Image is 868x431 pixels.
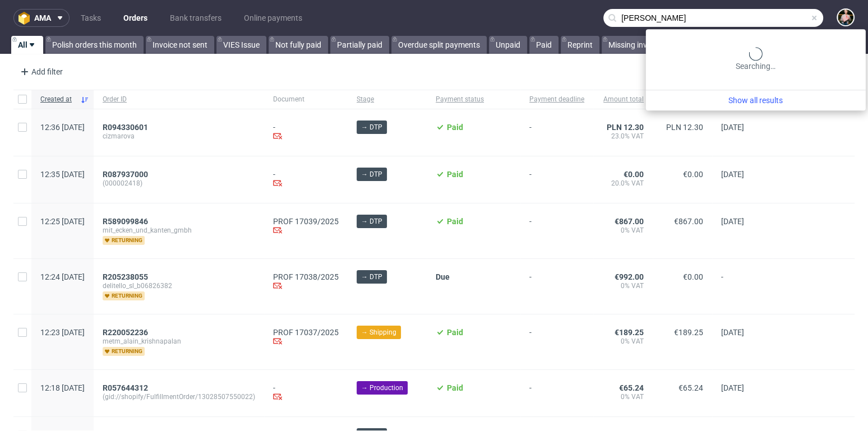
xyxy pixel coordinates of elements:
[40,217,85,226] span: 12:25 [DATE]
[602,392,644,401] span: 0% VAT
[602,179,644,188] span: 20.0% VAT
[529,217,584,245] span: -
[103,95,255,104] span: Order ID
[103,272,150,281] a: R205238055
[237,9,309,27] a: Online payments
[361,327,396,337] span: → Shipping
[361,216,382,226] span: → DTP
[357,95,418,104] span: Stage
[40,170,85,179] span: 12:35 [DATE]
[16,63,65,81] div: Add filter
[619,383,644,392] span: €65.24
[683,272,703,281] span: €0.00
[489,36,527,54] a: Unpaid
[447,217,463,226] span: Paid
[678,383,703,392] span: €65.24
[674,328,703,337] span: €189.25
[163,9,228,27] a: Bank transfers
[447,170,463,179] span: Paid
[602,36,668,54] a: Missing invoice
[602,95,644,104] span: Amount total
[74,9,108,27] a: Tasks
[330,36,389,54] a: Partially paid
[103,217,148,226] span: R589099846
[273,383,339,403] div: -
[103,272,148,281] span: R205238055
[19,12,34,25] img: logo
[721,170,744,179] span: [DATE]
[269,36,328,54] a: Not fully paid
[117,9,154,27] a: Orders
[602,132,644,141] span: 23.0% VAT
[650,95,861,106] a: Show all results
[447,328,463,337] span: Paid
[602,337,644,346] span: 0% VAT
[436,272,450,281] span: Due
[361,169,382,179] span: → DTP
[624,170,644,179] span: €0.00
[721,272,764,300] span: -
[721,217,744,226] span: [DATE]
[674,217,703,226] span: €867.00
[103,170,150,179] a: R087937000
[103,383,148,392] span: R057644312
[361,383,403,393] span: → Production
[103,337,255,346] span: metm_alain_krishnapalan
[607,123,644,132] span: PLN 12.30
[838,10,853,25] img: Marta Tomaszewska
[529,170,584,189] span: -
[602,226,644,235] span: 0% VAT
[615,272,644,281] span: €992.00
[273,217,339,226] a: PROF 17039/2025
[529,123,584,142] span: -
[34,14,51,22] span: ama
[146,36,214,54] a: Invoice not sent
[561,36,599,54] a: Reprint
[13,9,70,27] button: ama
[273,272,339,281] a: PROF 17038/2025
[103,328,150,337] a: R220052236
[40,123,85,132] span: 12:36 [DATE]
[529,272,584,300] span: -
[602,281,644,290] span: 0% VAT
[650,47,861,72] div: Searching…
[721,383,744,392] span: [DATE]
[529,36,558,54] a: Paid
[103,347,145,356] span: returning
[529,328,584,356] span: -
[391,36,487,54] a: Overdue split payments
[273,123,339,142] div: -
[45,36,144,54] a: Polish orders this month
[40,272,85,281] span: 12:24 [DATE]
[436,95,511,104] span: Payment status
[103,328,148,337] span: R220052236
[615,328,644,337] span: €189.25
[666,123,703,132] span: PLN 12.30
[273,95,339,104] span: Document
[216,36,266,54] a: VIES Issue
[273,328,339,337] a: PROF 17037/2025
[40,95,76,104] span: Created at
[103,392,255,401] span: (gid://shopify/FulfillmentOrder/13028507550022)
[103,123,150,132] a: R094330601
[11,36,43,54] a: All
[615,217,644,226] span: €867.00
[529,383,584,403] span: -
[40,328,85,337] span: 12:23 [DATE]
[103,226,255,235] span: mit_ecken_und_kanten_gmbh
[529,95,584,104] span: Payment deadline
[447,123,463,132] span: Paid
[721,328,744,337] span: [DATE]
[103,236,145,245] span: returning
[103,132,255,141] span: cizmarova
[103,291,145,300] span: returning
[273,170,339,189] div: -
[40,383,85,392] span: 12:18 [DATE]
[103,170,148,179] span: R087937000
[103,179,255,188] span: (000002418)
[103,123,148,132] span: R094330601
[447,383,463,392] span: Paid
[683,170,703,179] span: €0.00
[721,123,744,132] span: [DATE]
[103,281,255,290] span: delitello_sl_b06826382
